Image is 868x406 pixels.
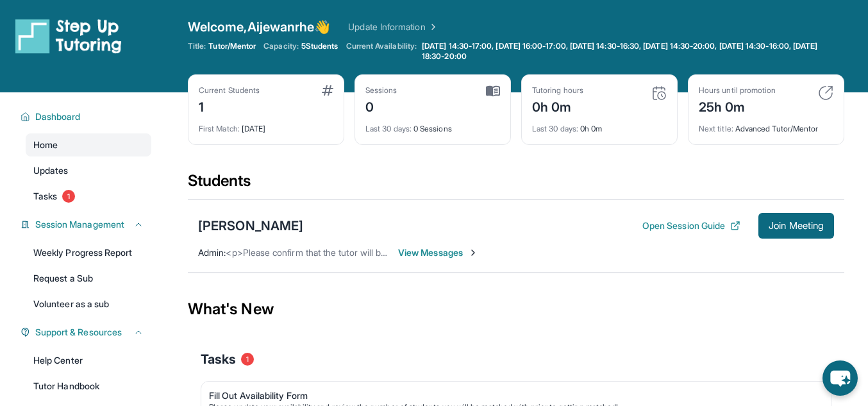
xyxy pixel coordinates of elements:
span: Admin : [198,247,226,258]
img: card [486,85,500,97]
a: Home [26,133,151,156]
span: Capacity: [263,41,299,51]
span: Tutor/Mentor [208,41,256,51]
span: Current Availability: [346,41,417,62]
span: <p>Please confirm that the tutor will be able to attend your first assigned meeting time before j... [226,247,689,258]
a: Help Center [26,349,151,372]
a: Tutor Handbook [26,375,151,398]
span: Tasks [33,190,57,203]
button: Dashboard [30,110,144,123]
div: Current Students [199,85,260,96]
span: Tasks [201,350,236,368]
span: Home [33,139,58,151]
div: 0h 0m [532,96,583,116]
span: First Match : [199,124,240,133]
a: Volunteer as a sub [26,292,151,316]
span: [DATE] 14:30-17:00, [DATE] 16:00-17:00, [DATE] 14:30-16:30, [DATE] 14:30-20:00, [DATE] 14:30-16:0... [422,41,842,62]
button: chat-button [822,360,858,396]
div: 1 [199,96,260,116]
div: Tutoring hours [532,85,583,96]
span: Session Management [35,218,124,231]
a: Request a Sub [26,267,151,290]
button: Support & Resources [30,326,144,339]
a: Weekly Progress Report [26,241,151,264]
span: Title: [188,41,206,51]
span: Updates [33,164,69,177]
img: card [322,85,333,96]
a: [DATE] 14:30-17:00, [DATE] 16:00-17:00, [DATE] 14:30-16:30, [DATE] 14:30-20:00, [DATE] 14:30-16:0... [419,41,844,62]
img: logo [15,18,122,54]
span: Last 30 days : [365,124,412,133]
img: Chevron Right [426,21,438,33]
div: 25h 0m [699,96,776,116]
button: Open Session Guide [642,219,740,232]
span: Next title : [699,124,733,133]
button: Join Meeting [758,213,834,239]
div: [DATE] [199,116,333,134]
img: card [651,85,667,101]
div: Hours until promotion [699,85,776,96]
div: [PERSON_NAME] [198,217,303,235]
span: 5 Students [301,41,338,51]
div: 0 Sessions [365,116,500,134]
span: 1 [241,353,254,366]
button: Session Management [30,218,144,231]
img: Chevron-Right [468,248,478,258]
div: Advanced Tutor/Mentor [699,116,833,134]
a: Tasks1 [26,185,151,208]
span: 1 [62,190,75,203]
span: Dashboard [35,110,81,123]
a: Updates [26,159,151,182]
span: View Messages [398,246,478,259]
a: Update Information [348,21,438,33]
div: 0 [365,96,397,116]
div: Fill Out Availability Form [209,389,813,402]
span: Support & Resources [35,326,122,339]
div: Sessions [365,85,397,96]
span: Welcome, Aijewanrhe 👋 [188,18,330,36]
div: What's New [188,281,844,337]
span: Join Meeting [769,222,824,230]
div: 0h 0m [532,116,667,134]
span: Last 30 days : [532,124,578,133]
img: card [818,85,833,101]
div: Students [188,171,844,199]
